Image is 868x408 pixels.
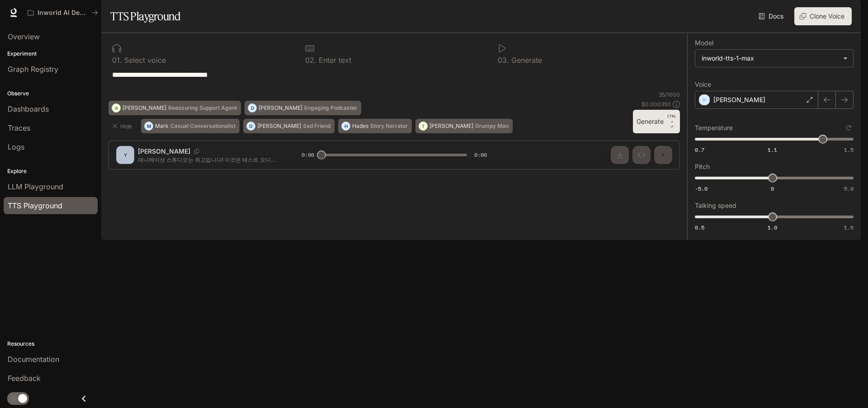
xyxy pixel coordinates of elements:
[509,56,542,64] p: Generate
[168,105,237,111] p: Reassuring Support Agent
[633,110,680,133] button: GenerateCTRL +⏎
[304,105,357,111] p: Engaging Podcaster
[844,185,854,192] span: 5.0
[844,123,854,133] button: Reset to default
[108,101,241,115] button: A[PERSON_NAME]Reassuring Support Agent
[667,113,676,130] p: ⏎
[122,56,166,64] p: Select voice
[771,185,774,192] span: 0
[695,185,708,192] span: -5.0
[702,54,839,63] div: inworld-tts-1-max
[108,119,137,133] button: Hide
[257,123,301,129] p: [PERSON_NAME]
[757,7,787,25] a: Docs
[112,56,122,64] p: 0 1 .
[123,105,166,111] p: [PERSON_NAME]
[24,4,102,22] button: All workspaces
[259,105,302,111] p: [PERSON_NAME]
[415,119,513,133] button: T[PERSON_NAME]Grumpy Man
[248,101,256,115] div: D
[370,123,408,129] p: Story Narrator
[338,119,412,133] button: HHadesStory Narrator
[316,56,351,64] p: Enter text
[768,224,777,231] span: 1.0
[245,101,361,115] button: D[PERSON_NAME]Engaging Podcaster
[667,113,676,124] p: CTRL +
[110,7,180,25] h1: TTS Playground
[155,123,169,129] p: Mark
[419,119,427,133] div: T
[695,202,736,209] p: Talking speed
[170,123,236,129] p: Casual Conversationalist
[498,56,509,64] p: 0 3 .
[141,119,240,133] button: MMarkCasual Conversationalist
[429,123,473,129] p: [PERSON_NAME]
[305,56,316,64] p: 0 2 .
[303,123,330,129] p: Sad Friend
[145,119,153,133] div: M
[844,224,854,231] span: 1.5
[342,119,350,133] div: H
[695,224,704,231] span: 0.5
[352,123,368,129] p: Hades
[247,119,255,133] div: O
[695,50,853,67] div: inworld-tts-1-max
[642,100,671,108] p: $ 0.000350
[38,9,88,17] p: Inworld AI Demos
[713,95,765,104] p: [PERSON_NAME]
[243,119,335,133] button: O[PERSON_NAME]Sad Friend
[695,81,711,88] p: Voice
[844,146,854,154] span: 1.5
[475,123,509,129] p: Grumpy Man
[768,146,777,154] span: 1.1
[112,101,120,115] div: A
[794,7,852,25] button: Clone Voice
[695,125,733,131] p: Temperature
[695,164,710,170] p: Pitch
[695,146,704,154] span: 0.7
[659,91,680,98] p: 35 / 1000
[695,40,713,46] p: Model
